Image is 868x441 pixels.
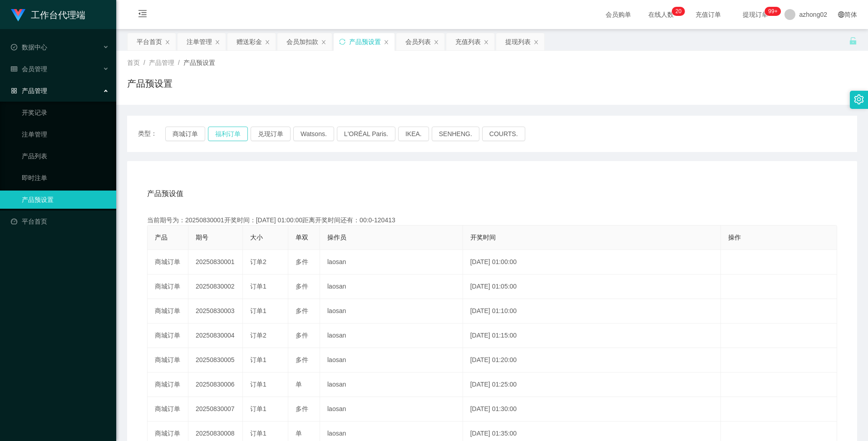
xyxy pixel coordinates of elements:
h1: 产品预设置 [127,77,173,90]
td: laosan [320,323,463,348]
span: 大小 [250,234,263,241]
i: 图标: close [265,39,270,45]
td: [DATE] 01:15:00 [463,323,721,348]
span: 数据中心 [11,44,47,51]
td: [DATE] 01:00:00 [463,250,721,274]
td: 商城订单 [148,323,188,348]
td: laosan [320,299,463,323]
td: laosan [320,250,463,274]
sup: 20 [672,7,685,16]
span: 操作 [728,234,741,241]
td: 20250830001 [188,250,243,274]
a: 注单管理 [22,125,109,143]
span: 在线人数 [644,11,678,18]
div: 平台首页 [137,33,162,50]
td: 商城订单 [148,397,188,421]
span: 多件 [296,258,308,265]
td: [DATE] 01:25:00 [463,372,721,397]
td: laosan [320,274,463,299]
p: 2 [676,7,679,16]
i: 图标: close [434,39,439,45]
i: 图标: close [321,39,326,45]
td: 20250830005 [188,348,243,372]
td: 商城订单 [148,274,188,299]
i: 图标: setting [854,94,864,104]
a: 产品预设置 [22,191,109,209]
span: 产品预设置 [183,59,215,66]
a: 工作台代理端 [11,11,85,18]
i: 图标: menu-fold [127,0,158,29]
td: 20250830004 [188,323,243,348]
td: 商城订单 [148,299,188,323]
td: laosan [320,372,463,397]
span: 单双 [296,234,308,241]
p: 0 [678,7,681,16]
i: 图标: close [384,39,389,45]
span: 单 [296,430,302,437]
span: 提现订单 [738,11,773,18]
button: IKEA. [398,127,429,141]
span: 产品预设值 [147,188,183,199]
td: 20250830002 [188,274,243,299]
button: COURTS. [482,127,525,141]
div: 会员加扣款 [286,33,318,50]
a: 开奖记录 [22,103,109,122]
sup: 1025 [764,7,781,16]
a: 图标: dashboard平台首页 [11,212,109,230]
i: 图标: check-circle-o [11,44,17,50]
span: 产品 [155,234,168,241]
span: 订单1 [250,405,266,412]
i: 图标: table [11,66,17,72]
span: 订单1 [250,381,266,388]
span: / [143,59,145,66]
span: 订单1 [250,430,266,437]
i: 图标: appstore-o [11,88,17,94]
span: 订单1 [250,307,266,314]
button: L'ORÉAL Paris. [337,127,395,141]
div: 注单管理 [187,33,212,50]
td: laosan [320,397,463,421]
button: 福利订单 [208,127,248,141]
td: [DATE] 01:30:00 [463,397,721,421]
span: 类型： [138,127,165,141]
i: 图标: close [165,39,170,45]
span: 多件 [296,283,308,290]
div: 当前期号为：20250830001开奖时间：[DATE] 01:00:00距离开奖时间还有：00:0-120413 [147,216,837,225]
a: 产品列表 [22,147,109,165]
span: 开奖时间 [470,234,496,241]
span: 产品管理 [149,59,174,66]
td: [DATE] 01:10:00 [463,299,721,323]
i: 图标: close [533,39,539,45]
span: 首页 [127,59,140,66]
td: 20250830007 [188,397,243,421]
button: 商城订单 [165,127,205,141]
td: [DATE] 01:20:00 [463,348,721,372]
img: logo.9652507e.png [11,9,25,22]
div: 充值列表 [455,33,481,50]
span: / [178,59,180,66]
td: laosan [320,348,463,372]
span: 多件 [296,405,308,412]
td: 商城订单 [148,372,188,397]
span: 单 [296,381,302,388]
span: 操作员 [327,234,346,241]
div: 产品预设置 [349,33,381,50]
td: [DATE] 01:05:00 [463,274,721,299]
a: 即时注单 [22,169,109,187]
td: 商城订单 [148,348,188,372]
i: 图标: close [215,39,220,45]
span: 订单2 [250,258,266,265]
span: 多件 [296,332,308,339]
div: 赠送彩金 [237,33,262,50]
span: 订单2 [250,332,266,339]
button: 兑现订单 [251,127,291,141]
td: 20250830003 [188,299,243,323]
td: 商城订单 [148,250,188,274]
span: 多件 [296,307,308,314]
span: 订单1 [250,356,266,363]
i: 图标: close [483,39,489,45]
div: 提现列表 [505,33,531,50]
button: SENHENG. [432,127,479,141]
span: 会员管理 [11,65,47,73]
i: 图标: sync [339,39,345,45]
